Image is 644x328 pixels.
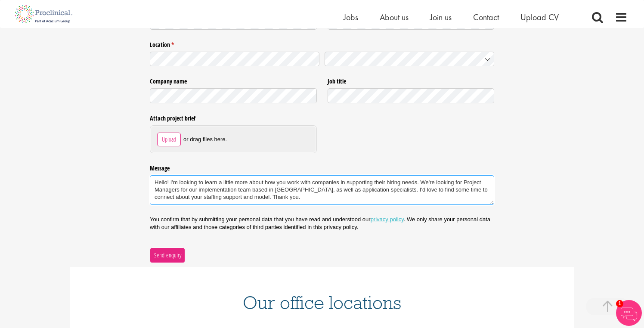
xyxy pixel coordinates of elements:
[150,74,317,86] label: Company name
[430,12,452,23] a: Join us
[150,52,319,67] input: State / Province / Region
[154,251,182,260] span: Send enquiry
[520,12,559,23] a: Upload CV
[150,38,494,49] legend: Location
[380,12,409,23] a: About us
[616,300,642,326] img: Chatbot
[150,248,185,263] button: Send enquiry
[83,293,561,312] h1: Our office locations
[183,136,227,143] span: or drag files here.
[157,133,181,146] button: Upload
[161,135,176,144] span: Upload
[150,161,494,173] label: Message
[325,52,494,67] input: Country
[616,300,623,307] span: 1
[150,111,317,123] label: Attach project brief
[371,216,404,223] a: privacy policy
[150,216,494,231] p: You confirm that by submitting your personal data that you have read and understood our . We only...
[344,12,358,23] a: Jobs
[328,74,495,86] label: Job title
[473,12,499,23] a: Contact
